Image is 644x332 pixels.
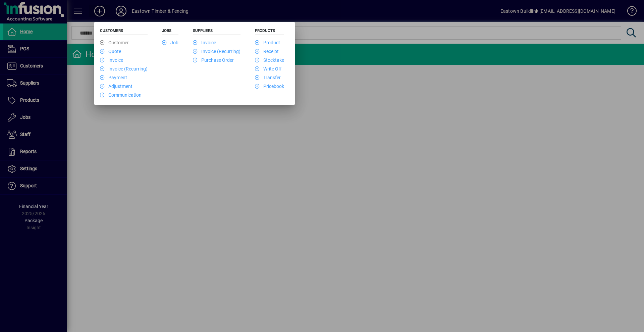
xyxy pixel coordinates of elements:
[100,75,127,80] a: Payment
[100,28,148,35] h5: Customers
[255,57,284,63] a: Stocktake
[162,40,178,45] a: Job
[100,84,132,89] a: Adjustment
[193,28,240,35] h5: Suppliers
[193,57,234,63] a: Purchase Order
[162,28,178,35] h5: Jobs
[100,92,142,98] a: Communication
[255,75,281,80] a: Transfer
[100,66,148,72] a: Invoice (Recurring)
[193,40,216,45] a: Invoice
[255,49,279,54] a: Receipt
[255,40,280,45] a: Product
[255,28,284,35] h5: Products
[100,57,123,63] a: Invoice
[193,49,240,54] a: Invoice (Recurring)
[100,49,121,54] a: Quote
[255,66,282,72] a: Write Off
[255,84,284,89] a: Pricebook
